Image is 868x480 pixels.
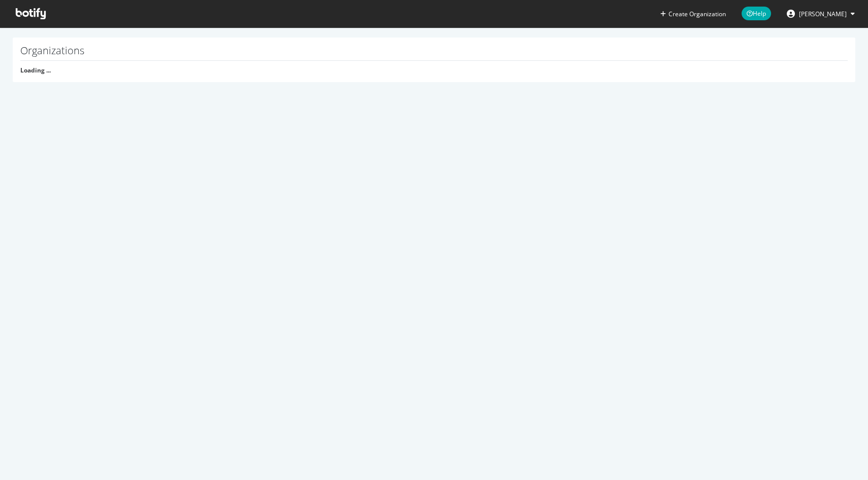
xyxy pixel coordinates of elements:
h1: Organizations [20,45,848,61]
button: Create Organization [660,9,726,19]
span: Help [742,7,771,20]
button: [PERSON_NAME] [779,6,863,22]
span: Juraj Mitosinka [799,10,847,18]
strong: Loading ... [20,66,51,75]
